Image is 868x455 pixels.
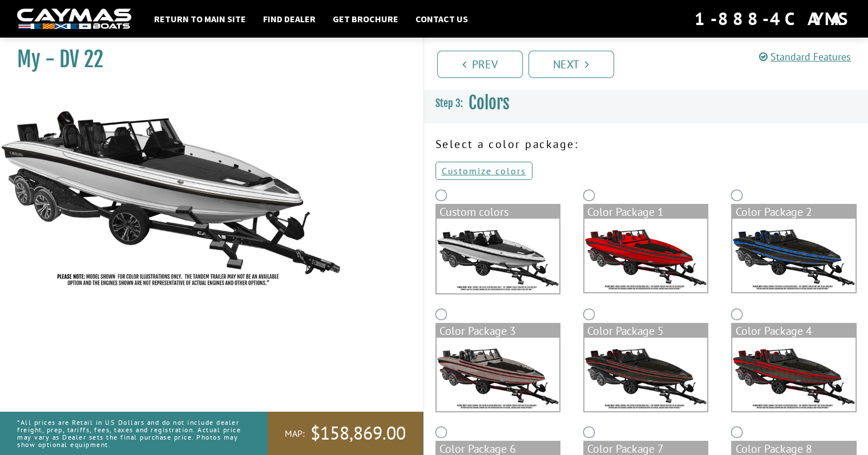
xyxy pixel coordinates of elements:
span: $158,869.00 [310,421,406,445]
a: Contact Us [410,11,474,26]
div: Color Package 3 [437,324,559,338]
div: Color Package 5 [584,324,707,338]
a: Return to main site [148,11,252,26]
img: color_package_364.png [437,338,559,411]
a: Standard Features [759,50,851,63]
img: color_package_366.png [732,338,855,411]
div: Custom colors [437,205,559,219]
img: white-logo-c9c8dbefe5ff5ceceb0f0178aa75bf4bb51f6bca0971e226c86eb53dfe498488.png [17,9,131,30]
p: Select a color package: [435,136,857,153]
div: Color Package 1 [584,205,707,219]
h1: My - DV 22 [17,47,394,72]
p: *All prices are Retail in US Dollars and do not include dealer freight, prep, tariffs, fees, taxe... [17,413,242,454]
img: color_package_363.png [732,219,855,292]
a: Next [528,51,614,78]
img: DV22-Base-Layer.png [437,219,559,293]
div: 1-888-4CAYMAS [695,6,851,31]
span: MAP: [285,428,305,440]
a: Customize colors [435,162,532,180]
img: color_package_362.png [584,219,707,292]
img: color_package_365.png [584,338,707,411]
a: Find Dealer [257,11,321,26]
a: Prev [437,51,523,78]
div: Color Package 4 [732,324,855,338]
a: MAP:$158,869.00 [268,412,423,455]
a: Get Brochure [327,11,404,26]
div: Color Package 2 [732,205,855,219]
